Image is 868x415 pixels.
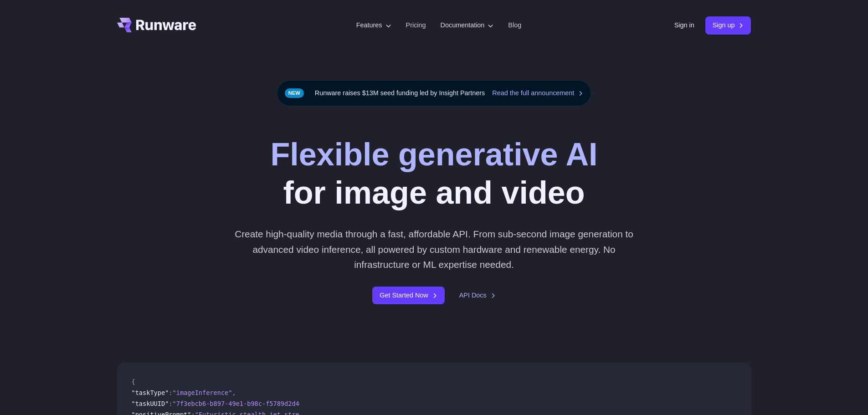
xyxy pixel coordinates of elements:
div: Runware raises $13M seed funding led by Insight Partners [277,80,591,106]
a: Sign up [705,16,751,34]
span: "taskUUID" [132,400,169,407]
a: API Docs [459,290,496,301]
a: Get Started Now [372,287,444,304]
span: : [169,400,172,407]
a: Read the full announcement [492,88,583,98]
span: "taskType" [132,389,169,396]
p: Create high-quality media through a fast, affordable API. From sub-second image generation to adv... [231,226,637,272]
h1: for image and video [270,135,597,212]
span: , [232,389,236,396]
label: Features [356,20,391,31]
a: Blog [508,20,521,31]
span: { [132,378,135,385]
a: Go to / [117,18,196,32]
strong: Flexible generative AI [270,137,597,172]
span: "7f3ebcb6-b897-49e1-b98c-f5789d2d40d7" [173,400,314,407]
a: Sign in [674,20,694,31]
a: Pricing [406,20,426,31]
span: "imageInference" [173,389,232,396]
span: : [169,389,172,396]
label: Documentation [441,20,494,31]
